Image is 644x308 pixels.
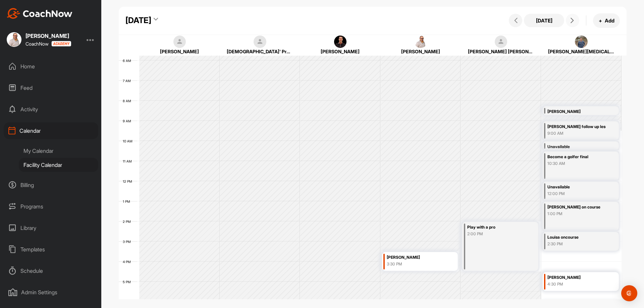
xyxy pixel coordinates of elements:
div: [PERSON_NAME] [307,48,373,55]
div: [PERSON_NAME] [387,48,453,55]
div: [DATE] [125,14,151,26]
div: 3 PM [119,240,138,244]
div: Unavailable [547,183,606,191]
div: 12:00 PM [547,191,606,197]
div: [PERSON_NAME] [547,108,606,116]
div: 4 PM [119,260,138,264]
img: square_default-ef6cabf814de5a2bf16c804365e32c732080f9872bdf737d349900a9daf73cf9.png [254,36,266,48]
span: + [599,17,602,24]
div: 8 AM [119,99,138,103]
div: [DEMOGRAPHIC_DATA]' Professionals [227,48,293,55]
img: CoachNow acadmey [51,41,71,47]
img: CoachNow [7,8,72,19]
div: Schedule [4,262,98,279]
div: 3:30 PM [387,261,445,267]
div: Feed [4,79,98,96]
div: Calendar [4,122,98,139]
button: [DATE] [524,14,564,27]
div: Open Intercom Messenger [621,285,637,301]
div: 10 AM [119,139,139,143]
div: Admin Settings [4,284,98,301]
div: 1:00 PM [547,211,606,217]
div: Library [4,220,98,236]
div: 4:30 PM [547,281,606,287]
div: 6 AM [119,59,138,63]
img: square_default-ef6cabf814de5a2bf16c804365e32c732080f9872bdf737d349900a9daf73cf9.png [173,36,186,48]
div: Louisa oncourse [547,234,606,241]
div: CoachNow [25,41,71,47]
div: 9 AM [119,119,138,123]
div: Unavailable [547,143,606,151]
div: 7 AM [119,79,138,83]
div: Billing [4,177,98,193]
div: 11 AM [119,159,139,163]
div: [PERSON_NAME] [147,48,213,55]
img: square_default-ef6cabf814de5a2bf16c804365e32c732080f9872bdf737d349900a9daf73cf9.png [495,36,507,48]
div: 1 PM [119,199,137,203]
img: square_54f708b210b0ae6b7605bb43670e43fd.jpg [575,36,588,48]
div: [PERSON_NAME][MEDICAL_DATA] [548,48,614,55]
div: [PERSON_NAME] on course [547,203,606,211]
div: Home [4,58,98,75]
img: square_b1ee5462ed6af0f94112a1e011935807.jpg [334,36,347,48]
div: [PERSON_NAME] [547,274,606,282]
div: 2:00 PM [467,231,526,237]
div: 5 PM [119,280,138,284]
img: square_b51e5ba5d7a515d917fd852ccbc6f63e.jpg [7,32,21,47]
div: 2:30 PM [547,241,606,247]
div: 2 PM [119,220,138,224]
div: Programs [4,198,98,215]
div: My Calendar [19,144,98,158]
div: 12 PM [119,179,139,183]
div: [PERSON_NAME] [25,33,71,39]
div: Templates [4,241,98,258]
img: square_b51e5ba5d7a515d917fd852ccbc6f63e.jpg [414,36,427,48]
div: 10:30 AM [547,161,606,167]
div: Activity [4,101,98,118]
div: [PERSON_NAME] [387,254,445,261]
div: Facility Calendar [19,158,98,172]
div: Become a golfer final [547,153,606,161]
div: Play with a pro [467,224,526,231]
div: 9:00 AM [547,130,606,136]
div: [PERSON_NAME] [PERSON_NAME] [468,48,534,55]
button: +Add [593,13,620,28]
div: [PERSON_NAME] follow up lesson [547,123,606,131]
